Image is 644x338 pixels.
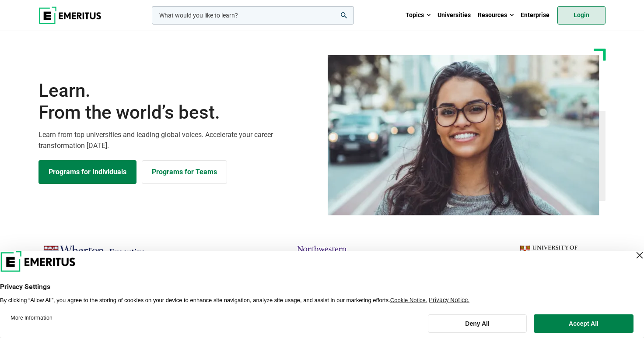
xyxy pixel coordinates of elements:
[38,160,136,184] a: Explore Programs
[557,6,605,25] a: Login
[328,55,599,215] img: Learn from the world's best
[497,242,601,276] img: cambridge-judge-business-school
[156,242,261,276] img: columbia-business-school
[269,242,374,276] img: northwestern-kellogg
[152,6,354,25] input: woocommerce-product-search-field-0
[38,129,317,151] p: Learn from top universities and leading global voices. Accelerate your career transformation [DATE].
[383,242,488,276] a: MIT-xPRO
[383,242,488,276] img: MIT xPRO
[43,242,147,268] img: Wharton Executive Education
[142,160,227,184] a: Explore for Business
[38,80,317,124] h1: Learn.
[38,102,317,123] span: From the world’s best.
